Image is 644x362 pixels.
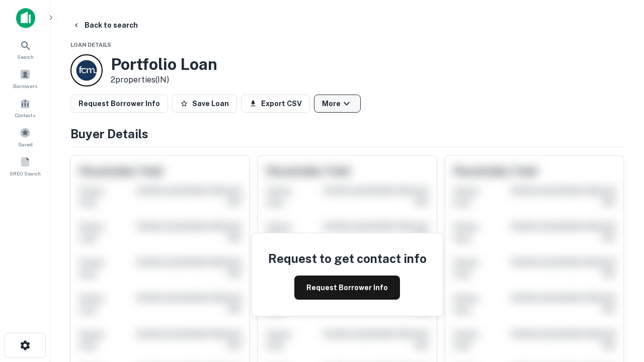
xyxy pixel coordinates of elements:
[3,94,47,121] a: Contacts
[16,8,35,28] img: capitalize-icon.png
[594,282,644,330] iframe: Chat Widget
[13,82,37,90] span: Borrowers
[111,74,217,86] p: 2 properties (IN)
[314,95,361,113] button: More
[268,249,427,267] h4: Request to get contact info
[10,169,41,177] span: SREO Search
[68,16,142,34] button: Back to search
[111,55,217,74] h3: Portfolio Loan
[70,42,111,48] span: Loan Details
[18,140,33,148] span: Saved
[241,95,310,113] button: Export CSV
[3,123,47,150] a: Saved
[172,95,237,113] button: Save Loan
[3,152,47,179] a: SREO Search
[3,65,47,92] a: Borrowers
[70,125,624,143] h4: Buyer Details
[294,276,400,300] button: Request Borrower Info
[3,36,47,63] a: Search
[17,53,34,61] span: Search
[15,111,35,119] span: Contacts
[70,95,168,113] button: Request Borrower Info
